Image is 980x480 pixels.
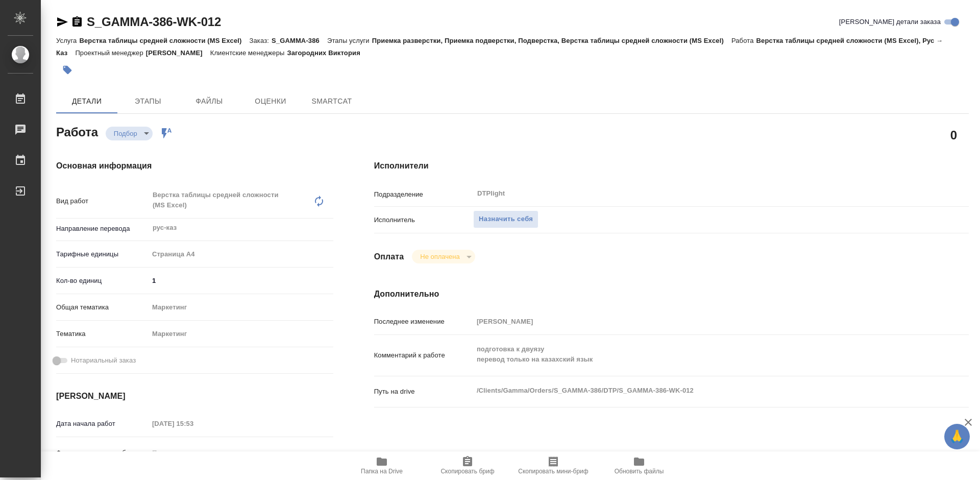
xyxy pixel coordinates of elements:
p: [PERSON_NAME] [146,49,210,57]
p: Вид работ [56,196,149,206]
button: Подбор [111,129,140,138]
p: Проектный менеджер [75,49,145,57]
button: Добавить тэг [56,59,79,81]
textarea: /Clients/Gamma/Orders/S_GAMMA-386/DTP/S_GAMMA-386-WK-012 [473,382,919,399]
h4: Оплата [374,251,404,263]
span: Обновить файлы [615,468,664,475]
p: Общая тематика [56,302,149,313]
p: Работа [731,37,756,44]
div: Подбор [412,250,475,263]
button: Назначить себя [473,210,538,228]
span: [PERSON_NAME] детали заказа [839,17,941,27]
p: Услуга [56,37,79,44]
p: Тарифные единицы [56,249,149,259]
p: Последнее изменение [374,317,473,327]
p: Факт. дата начала работ [56,448,149,458]
p: Тематика [56,329,149,339]
span: Папка на Drive [361,468,403,475]
p: Путь на drive [374,387,473,397]
h2: Работа [56,122,98,140]
span: Файлы [185,95,234,108]
button: Скопировать мини-бриф [510,451,596,480]
span: Оценки [246,95,295,108]
h2: 0 [950,126,957,143]
p: Направление перевода [56,224,149,234]
p: Верстка таблицы средней сложности (MS Excel) [79,37,249,44]
div: Страница А4 [149,246,333,263]
p: Исполнитель [374,215,473,225]
span: Назначить себя [479,213,533,225]
p: Клиентские менеджеры [210,49,287,57]
button: Не оплачена [417,252,462,261]
input: ✎ Введи что-нибудь [149,273,333,288]
span: Нотариальный заказ [71,355,136,366]
div: Подбор [106,127,153,140]
input: Пустое поле [473,314,919,329]
button: 🙏 [944,424,970,449]
p: S_GAMMA-386 [272,37,327,44]
h4: Дополнительно [374,288,969,300]
div: Маркетинг [149,299,333,316]
a: S_GAMMA-386-WK-012 [87,15,221,29]
input: Пустое поле [149,445,238,460]
span: SmartCat [307,95,356,108]
input: Пустое поле [149,416,238,431]
p: Дата начала работ [56,419,149,429]
span: Скопировать мини-бриф [518,468,588,475]
p: Этапы услуги [327,37,372,44]
p: Загородних Виктория [287,49,367,57]
h4: Исполнители [374,160,969,172]
button: Папка на Drive [339,451,425,480]
p: Комментарий к работе [374,350,473,361]
p: Приемка разверстки, Приемка подверстки, Подверстка, Верстка таблицы средней сложности (MS Excel) [372,37,731,44]
button: Обновить файлы [596,451,682,480]
button: Скопировать бриф [425,451,510,480]
span: Скопировать бриф [440,468,494,475]
p: Кол-во единиц [56,276,149,286]
span: Этапы [124,95,173,108]
button: Скопировать ссылку [71,16,83,28]
div: Маркетинг [149,325,333,343]
span: 🙏 [948,426,966,447]
h4: [PERSON_NAME] [56,390,333,402]
p: Подразделение [374,189,473,200]
textarea: подготовка к двуязу перевод только на казахский язык [473,341,919,368]
p: Заказ: [250,37,272,44]
span: Детали [62,95,111,108]
button: Скопировать ссылку для ЯМессенджера [56,16,68,28]
h4: Основная информация [56,160,333,172]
